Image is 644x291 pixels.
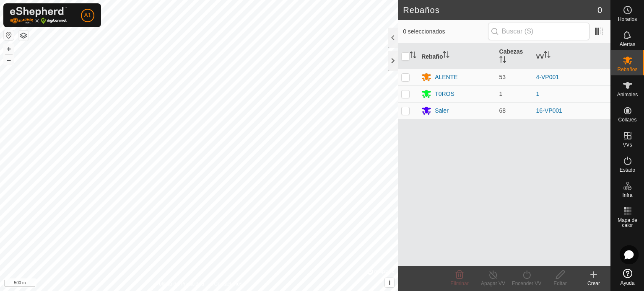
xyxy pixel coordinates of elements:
font: Encender VV [512,281,542,286]
button: – [4,55,14,65]
font: Contáctanos [214,281,242,287]
a: 16-VP001 [536,107,562,114]
input: Buscar (S) [488,23,589,40]
p-sorticon: Activar para ordenar [544,52,551,59]
a: Contáctanos [214,280,242,288]
font: 53 [499,74,506,80]
font: Crear [587,281,600,286]
font: VVs [623,142,632,148]
p-sorticon: Activar para ordenar [443,52,449,59]
font: i [389,279,390,286]
font: Collares [618,117,636,123]
font: Animales [617,92,638,98]
font: Estado [620,167,635,173]
a: Política de Privacidad [156,280,204,288]
font: Horarios [618,16,637,22]
font: Alertas [620,41,635,47]
button: + [4,44,14,54]
font: Editar [553,281,566,286]
font: Cabezas [499,48,523,55]
button: i [385,278,394,287]
font: Apagar VV [481,281,505,286]
font: T0ROS [435,90,454,97]
font: Política de Privacidad [156,281,204,287]
font: Rebaño [421,53,443,59]
p-sorticon: Activar para ordenar [499,57,506,64]
font: Rebaños [617,67,637,72]
font: Ayuda [621,280,635,286]
font: Rebaños [403,5,440,15]
font: VV [536,53,544,59]
img: Logotipo de Gallagher [10,7,67,24]
font: Mapa de calor [618,217,637,228]
font: A1 [84,12,91,18]
p-sorticon: Activar para ordenar [410,53,416,59]
font: Infra [622,192,632,198]
font: 0 [597,5,602,15]
font: 1 [499,90,503,97]
font: ALENTE [435,74,457,80]
a: 4-VP001 [536,74,559,80]
font: Eliminar [450,281,468,286]
font: 68 [499,107,506,114]
button: Restablecer mapa [4,30,14,40]
font: + [7,44,11,53]
font: – [7,55,11,64]
a: 1 [536,90,540,97]
font: 0 seleccionados [403,28,445,35]
font: Saler [435,107,449,114]
a: Ayuda [611,265,644,289]
button: Capas del Mapa [18,31,29,41]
